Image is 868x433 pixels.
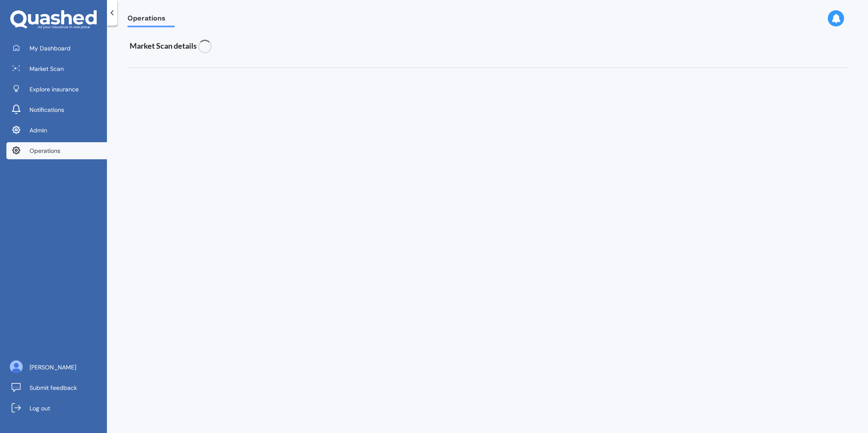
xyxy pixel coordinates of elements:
[6,142,107,159] a: Operations
[6,359,107,376] a: [PERSON_NAME]
[6,81,107,98] a: Explore insurance
[30,44,71,53] span: My Dashboard
[30,363,76,372] span: [PERSON_NAME]
[6,379,107,396] a: Submit feedback
[6,122,107,139] a: Admin
[30,64,64,73] span: Market Scan
[30,383,77,392] span: Submit feedback
[127,14,175,26] span: Operations
[30,404,50,413] span: Log out
[30,85,79,94] span: Explore insurance
[6,40,107,57] a: My Dashboard
[6,60,107,77] a: Market Scan
[10,360,23,373] img: ALV-UjU6YHOUIM1AGx_4vxbOkaOq-1eqc8a3URkVIJkc_iWYmQ98kTe7fc9QMVOBV43MoXmOPfWPN7JjnmUwLuIGKVePaQgPQ...
[130,40,527,53] h3: Market Scan details
[6,400,107,417] a: Log out
[6,101,107,118] a: Notifications
[30,146,60,155] span: Operations
[30,126,47,135] span: Admin
[30,105,64,114] span: Notifications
